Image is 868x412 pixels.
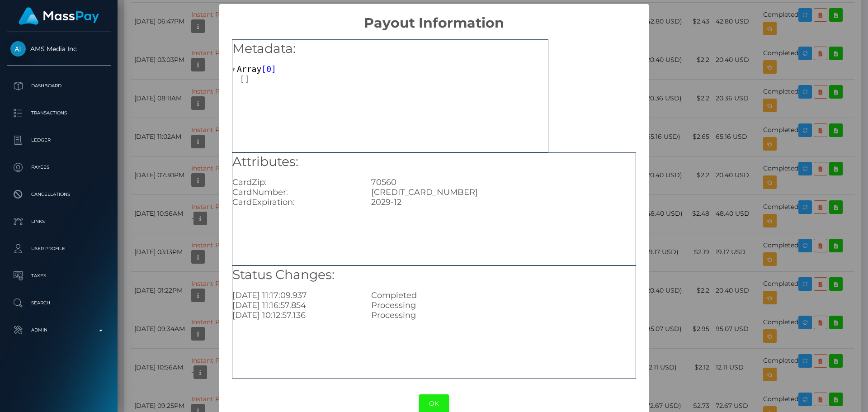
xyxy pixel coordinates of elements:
[10,188,107,201] p: Cancellations
[226,310,364,320] div: [DATE] 10:12:57.136
[364,300,642,310] div: Processing
[7,45,111,53] span: AMS Media Inc
[261,64,266,74] span: [
[364,290,642,300] div: Completed
[10,323,107,337] p: Admin
[232,40,548,58] h5: Metadata:
[19,7,99,25] img: MassPay Logo
[10,296,107,310] p: Search
[226,187,364,197] div: CardNumber:
[364,197,642,207] div: 2029-12
[232,153,636,171] h5: Attributes:
[237,64,261,74] span: Array
[271,64,276,74] span: ]
[364,310,642,320] div: Processing
[226,290,364,300] div: [DATE] 11:17:09.937
[364,187,642,197] div: [CREDIT_CARD_NUMBER]
[226,300,364,310] div: [DATE] 11:16:57.854
[226,177,364,187] div: CardZip:
[226,197,364,207] div: CardExpiration:
[10,79,107,93] p: Dashboard
[10,161,107,174] p: Payees
[266,64,271,74] span: 0
[10,215,107,228] p: Links
[219,4,649,31] h2: Payout Information
[10,106,107,120] p: Transactions
[10,41,26,57] img: AMS Media Inc
[232,266,636,284] h5: Status Changes:
[364,177,642,187] div: 70560
[10,242,107,256] p: User Profile
[10,133,107,147] p: Ledger
[10,269,107,283] p: Taxes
